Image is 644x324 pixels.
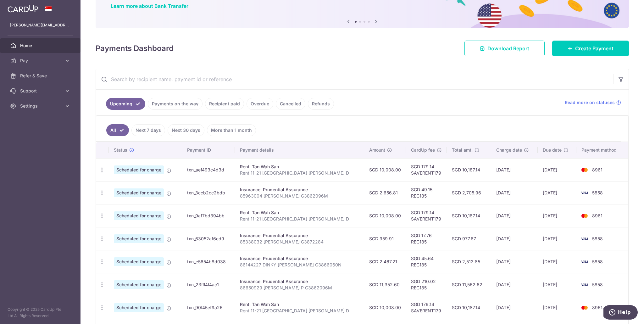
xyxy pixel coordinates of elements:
[240,216,359,222] p: Rent 11-21 [GEOGRAPHIC_DATA] [PERSON_NAME] D
[8,5,38,13] img: CardUp
[578,189,591,197] img: Bank Card
[276,98,305,110] a: Cancelled
[364,181,406,204] td: SGD 2,656.81
[592,282,603,287] span: 5858
[240,262,359,268] p: 86144227 DINKY [PERSON_NAME] G3866060N
[578,212,591,220] img: Bank Card
[491,204,537,227] td: [DATE]
[491,296,537,319] td: [DATE]
[575,45,613,52] span: Create Payment
[240,164,359,170] div: Rent. Tan Wah San
[447,158,491,181] td: SGD 10,187.14
[538,250,577,273] td: [DATE]
[406,250,447,273] td: SGD 45.64 REC185
[592,167,602,172] span: 8961
[106,124,129,136] a: All
[182,181,235,204] td: txn_3ccb2cc2bdb
[96,69,613,89] input: Search by recipient name, payment id or reference
[452,147,473,153] span: Total amt.
[20,58,62,64] span: Pay
[240,278,359,285] div: Insurance. Prudential Assurance
[578,304,591,311] img: Bank Card
[114,234,164,243] span: Scheduled for charge
[406,296,447,319] td: SGD 179.14 SAVERENT179
[491,227,537,250] td: [DATE]
[406,158,447,181] td: SGD 179.14 SAVERENT179
[364,158,406,181] td: SGD 10,008.00
[406,204,447,227] td: SGD 179.14 SAVERENT179
[247,98,273,110] a: Overdue
[592,236,603,241] span: 5858
[578,166,591,174] img: Bank Card
[491,158,537,181] td: [DATE]
[182,227,235,250] td: txn_63052af6cd9
[538,227,577,250] td: [DATE]
[576,142,628,158] th: Payment method
[20,103,62,109] span: Settings
[364,273,406,296] td: SGD 11,352.60
[240,193,359,199] p: 85963004 [PERSON_NAME] G3862096M
[106,98,145,110] a: Upcoming
[111,3,188,9] a: Learn more about Bank Transfer
[552,41,629,56] a: Create Payment
[538,158,577,181] td: [DATE]
[491,250,537,273] td: [DATE]
[10,22,70,28] p: [PERSON_NAME][EMAIL_ADDRESS][PERSON_NAME][DOMAIN_NAME]
[96,43,174,54] h4: Payments Dashboard
[20,42,62,49] span: Home
[114,211,164,220] span: Scheduled for charge
[565,99,621,106] a: Read more on statuses
[114,303,164,312] span: Scheduled for charge
[182,142,235,158] th: Payment ID
[411,147,435,153] span: CardUp fee
[592,259,603,264] span: 5858
[240,285,359,291] p: 86650929 [PERSON_NAME] P G3862096M
[578,258,591,265] img: Bank Card
[182,250,235,273] td: txn_e5654b8d038
[406,227,447,250] td: SGD 17.76 REC185
[168,124,204,136] a: Next 30 days
[406,273,447,296] td: SGD 210.02 REC185
[308,98,334,110] a: Refunds
[205,98,244,110] a: Recipient paid
[447,227,491,250] td: SGD 977.67
[592,213,602,218] span: 8961
[592,190,603,195] span: 5858
[207,124,256,136] a: More than 1 month
[538,204,577,227] td: [DATE]
[496,147,522,153] span: Charge date
[364,227,406,250] td: SGD 959.91
[364,296,406,319] td: SGD 10,008.00
[578,235,591,243] img: Bank Card
[592,305,602,310] span: 8961
[20,88,62,94] span: Support
[235,142,364,158] th: Payment details
[114,280,164,289] span: Scheduled for charge
[114,165,164,174] span: Scheduled for charge
[538,296,577,319] td: [DATE]
[578,281,591,288] img: Bank Card
[114,188,164,197] span: Scheduled for charge
[114,257,164,266] span: Scheduled for charge
[240,308,359,314] p: Rent 11-21 [GEOGRAPHIC_DATA] [PERSON_NAME] D
[182,296,235,319] td: txn_90f45ef9a26
[406,181,447,204] td: SGD 49.15 REC185
[369,147,385,153] span: Amount
[543,147,562,153] span: Due date
[240,239,359,245] p: 85338032 [PERSON_NAME] G3872284
[182,204,235,227] td: txn_9af7bd394bb
[487,45,529,52] span: Download Report
[240,209,359,216] div: Rent. Tan Wah San
[240,232,359,239] div: Insurance. Prudential Assurance
[240,301,359,308] div: Rent. Tan Wah San
[538,181,577,204] td: [DATE]
[447,273,491,296] td: SGD 11,562.62
[182,158,235,181] td: txn_aef493c4d3d
[20,73,62,79] span: Refer & Save
[565,99,615,106] span: Read more on statuses
[464,41,545,56] a: Download Report
[447,250,491,273] td: SGD 2,512.85
[240,187,359,193] div: Insurance. Prudential Assurance
[364,204,406,227] td: SGD 10,008.00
